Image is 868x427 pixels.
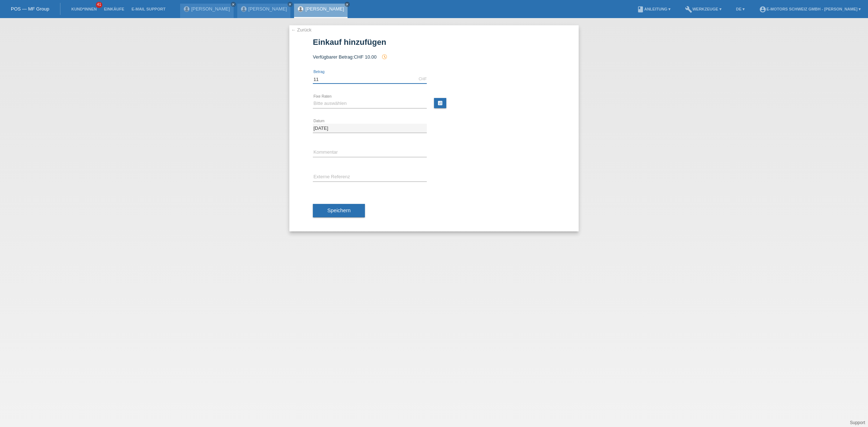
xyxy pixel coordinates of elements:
a: account_circleE-Motors Schweiz GmbH - [PERSON_NAME] ▾ [756,7,864,11]
a: [PERSON_NAME] [191,6,230,12]
span: Seit der Autorisierung wurde ein Einkauf hinzugefügt, welcher eine zukünftige Autorisierung und d... [378,54,387,60]
h1: Einkauf hinzufügen [313,38,555,47]
a: buildWerkzeuge ▾ [681,7,725,11]
i: history_toggle_off [382,54,387,60]
a: close [345,2,350,7]
a: E-Mail Support [128,7,169,11]
a: [PERSON_NAME] [248,6,287,12]
span: Speichern [327,208,350,213]
i: calculate [437,100,443,106]
a: close [288,2,293,7]
a: close [231,2,236,7]
a: Einkäufe [100,7,128,11]
i: close [231,3,235,6]
a: Kund*innen [68,7,100,11]
div: Verfügbarer Betrag: [313,54,555,60]
i: build [685,6,692,13]
i: close [288,3,292,6]
i: book [637,6,644,13]
a: POS — MF Group [11,6,49,12]
i: close [345,3,349,6]
a: ← Zurück [291,27,311,33]
span: 41 [96,2,102,8]
a: [PERSON_NAME] [305,6,344,12]
a: bookAnleitung ▾ [633,7,674,11]
div: CHF [418,77,427,81]
a: calculate [434,98,446,108]
i: account_circle [759,6,766,13]
a: Support [850,420,865,425]
span: CHF 10.00 [354,54,376,60]
a: DE ▾ [732,7,748,11]
button: Speichern [313,204,365,218]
